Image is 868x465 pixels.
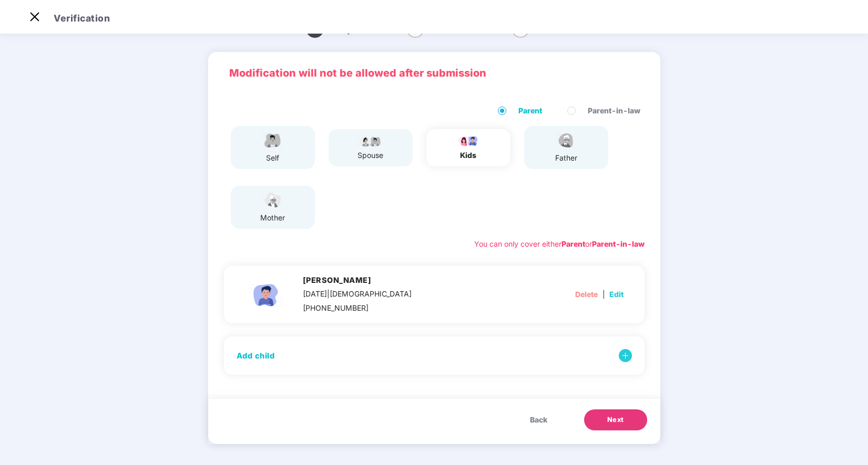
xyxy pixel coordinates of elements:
b: Parent [561,239,585,248]
span: Parent [514,105,546,117]
h4: Add child [237,351,275,361]
img: svg+xml;base64,PHN2ZyBpZD0iRmF0aGVyX2ljb24iIHhtbG5zPSJodHRwOi8vd3d3LnczLm9yZy8yMDAwL3N2ZyIgeG1sbn... [553,131,579,150]
div: [PHONE_NUMBER] [303,302,412,314]
img: svg+xml;base64,PHN2ZyBpZD0iQ2hpbGRfbWFsZV9pY29uIiB4bWxucz0iaHR0cDovL3d3dy53My5vcmcvMjAwMC9zdmciIH... [245,275,287,314]
p: Modification will not be allowed after submission [229,65,639,81]
div: father [553,152,579,164]
div: spouse [358,150,384,161]
span: Delete [575,289,598,300]
img: svg+xml;base64,PHN2ZyB4bWxucz0iaHR0cDovL3d3dy53My5vcmcvMjAwMC9zdmciIHdpZHRoPSI1NCIgaGVpZ2h0PSIzOC... [260,191,286,209]
img: svg+xml;base64,PHN2ZyB4bWxucz0iaHR0cDovL3d3dy53My5vcmcvMjAwMC9zdmciIHdpZHRoPSIzNCIgaGVpZ2h0PSIzNC... [619,349,632,362]
span: Edit [609,289,624,300]
div: You can only cover either or [474,238,645,250]
h4: [PERSON_NAME] [303,275,412,286]
span: | [603,290,605,299]
span: Parent-in-law [584,105,645,117]
div: kids [455,150,482,161]
button: Back [519,409,558,430]
button: Next [584,409,647,430]
img: svg+xml;base64,PHN2ZyB4bWxucz0iaHR0cDovL3d3dy53My5vcmcvMjAwMC9zdmciIHdpZHRoPSI5Ny44OTciIGhlaWdodD... [358,134,384,147]
img: svg+xml;base64,PHN2ZyB4bWxucz0iaHR0cDovL3d3dy53My5vcmcvMjAwMC9zdmciIHdpZHRoPSI3OS4wMzciIGhlaWdodD... [455,134,482,147]
span: | [DEMOGRAPHIC_DATA] [327,289,412,298]
b: Parent-in-law [592,239,645,248]
div: [DATE] [303,288,412,300]
div: self [260,152,286,164]
img: svg+xml;base64,PHN2ZyBpZD0iRW1wbG95ZWVfbWFsZSIgeG1sbnM9Imh0dHA6Ly93d3cudzMub3JnLzIwMDAvc3ZnIiB3aW... [260,131,286,150]
span: Back [530,414,547,426]
button: Edit [609,286,624,303]
button: Delete [575,286,598,303]
div: mother [260,212,286,224]
span: Next [607,415,624,425]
